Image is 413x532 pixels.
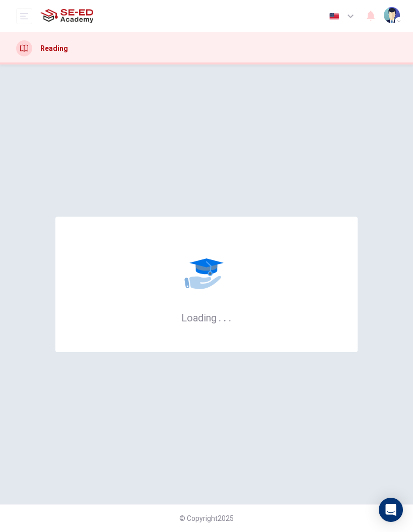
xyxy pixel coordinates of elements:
div: Open Intercom Messenger [379,498,403,522]
h6: . [228,308,232,325]
h6: . [223,308,227,325]
img: en [328,13,340,20]
h1: Reading [40,44,68,52]
h6: . [218,308,222,325]
button: open mobile menu [16,8,32,24]
h6: Loading [181,311,232,324]
span: © Copyright 2025 [179,514,234,522]
img: SE-ED Academy logo [40,6,93,26]
img: Profile picture [384,7,400,23]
